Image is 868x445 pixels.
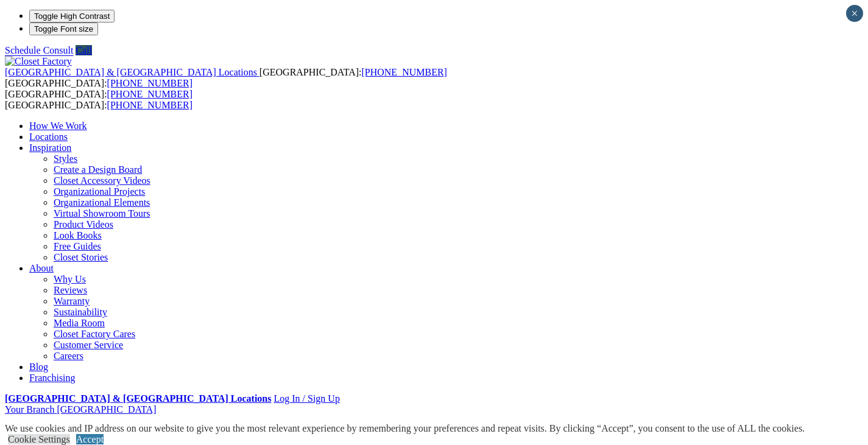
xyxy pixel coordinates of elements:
a: Closet Stories [54,252,108,262]
a: Virtual Showroom Tours [54,208,150,219]
a: Create a Design Board [54,164,142,175]
a: [GEOGRAPHIC_DATA] & [GEOGRAPHIC_DATA] Locations [5,393,271,404]
a: Sustainability [54,307,107,317]
a: Why Us [54,274,86,284]
a: [PHONE_NUMBER] [107,89,192,99]
span: Your Branch [5,404,54,415]
span: Toggle Font size [34,24,93,33]
a: Closet Factory Cares [54,329,135,339]
a: Reviews [54,285,87,295]
a: Warranty [54,296,90,306]
div: We use cookies and IP address on our website to give you the most relevant experience by remember... [5,423,805,434]
a: Cookie Settings [8,434,70,444]
a: [PHONE_NUMBER] [361,67,446,77]
a: Media Room [54,318,105,328]
a: Franchising [29,373,76,383]
span: [GEOGRAPHIC_DATA] & [GEOGRAPHIC_DATA] Locations [5,67,257,77]
a: Customer Service [54,340,123,350]
button: Toggle High Contrast [29,10,115,23]
a: Styles [54,153,77,164]
a: Locations [29,131,68,142]
img: Closet Factory [5,56,72,67]
a: Your Branch [GEOGRAPHIC_DATA] [5,404,157,415]
a: Free Guides [54,241,101,251]
a: Look Books [54,230,102,240]
a: Careers [54,351,83,361]
a: [GEOGRAPHIC_DATA] & [GEOGRAPHIC_DATA] Locations [5,67,259,77]
button: Toggle Font size [29,23,98,35]
span: [GEOGRAPHIC_DATA] [57,404,156,415]
button: Close [846,5,863,22]
a: Log In / Sign Up [273,393,339,404]
span: Toggle High Contrast [34,12,110,21]
a: [PHONE_NUMBER] [107,78,192,88]
a: About [29,263,54,273]
a: Closet Accessory Videos [54,175,150,186]
span: [GEOGRAPHIC_DATA]: [GEOGRAPHIC_DATA]: [5,89,192,110]
a: Schedule Consult [5,45,73,55]
a: Blog [29,362,48,372]
a: Organizational Elements [54,197,150,208]
a: Inspiration [29,142,71,153]
a: Accept [76,434,104,444]
a: [PHONE_NUMBER] [107,100,192,110]
span: [GEOGRAPHIC_DATA]: [GEOGRAPHIC_DATA]: [5,67,447,88]
a: Call [76,45,92,55]
a: Organizational Projects [54,186,145,197]
a: How We Work [29,121,87,131]
a: Product Videos [54,219,113,230]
